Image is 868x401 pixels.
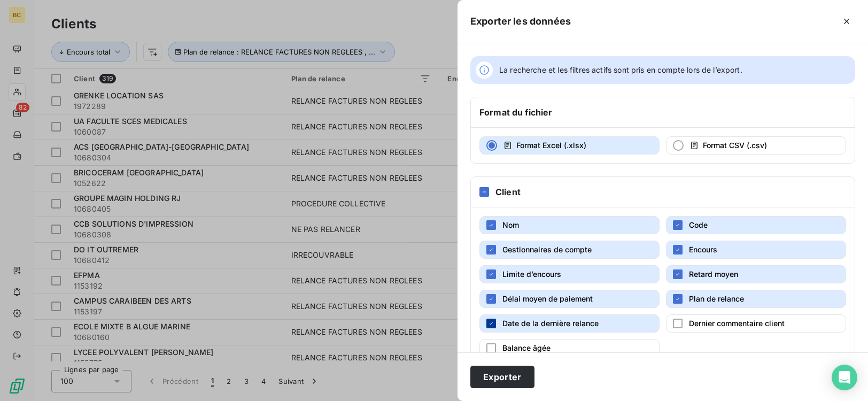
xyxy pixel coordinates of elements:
button: Encours [666,241,846,259]
button: Format CSV (.csv) [666,136,846,155]
button: Dernier commentaire client [666,314,846,333]
span: Balance âgée [502,343,551,352]
span: Dernier commentaire client [689,319,785,328]
button: Exporter [470,366,534,388]
span: Gestionnaires de compte [502,245,592,254]
span: Format Excel (.xlsx) [516,141,586,150]
button: Format Excel (.xlsx) [479,136,660,155]
h6: Client [495,186,521,198]
span: Code [689,220,708,229]
span: Délai moyen de paiement [502,294,593,303]
button: Balance âgée [479,339,660,357]
span: Plan de relance [689,294,744,303]
span: Nom [502,220,519,229]
span: La recherche et les filtres actifs sont pris en compte lors de l’export. [499,65,742,75]
span: Date de la dernière relance [502,319,599,328]
span: Encours [689,245,717,254]
span: Retard moyen [689,269,738,279]
button: Date de la dernière relance [479,314,660,333]
button: Plan de relance [666,290,846,308]
div: Open Intercom Messenger [832,365,857,390]
h6: Format du fichier [479,106,553,119]
h5: Exporter les données [470,14,571,29]
button: Code [666,216,846,234]
button: Nom [479,216,660,234]
button: Délai moyen de paiement [479,290,660,308]
span: Limite d’encours [502,269,561,279]
button: Gestionnaires de compte [479,241,660,259]
button: Limite d’encours [479,265,660,283]
span: Format CSV (.csv) [703,141,767,150]
button: Retard moyen [666,265,846,283]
